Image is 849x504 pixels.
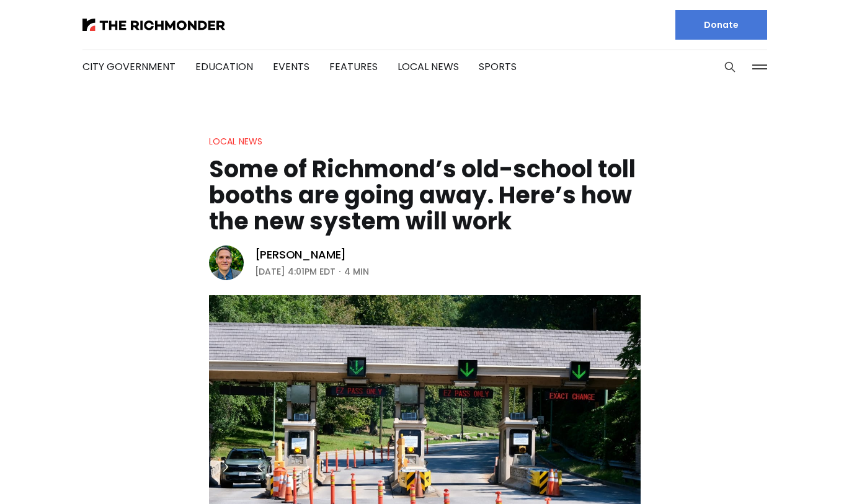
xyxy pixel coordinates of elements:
button: Search this site [721,58,739,76]
a: Events [273,60,309,74]
a: Local News [398,60,459,74]
a: Sports [479,60,517,74]
h1: Some of Richmond’s old-school toll booths are going away. Here’s how the new system will work [209,156,641,234]
a: [PERSON_NAME] [255,247,347,262]
iframe: portal-trigger [744,443,849,504]
span: 4 min [344,264,369,279]
a: Local News [209,135,262,148]
time: [DATE] 4:01PM EDT [255,264,336,279]
a: Donate [675,10,767,40]
img: Graham Moomaw [209,245,244,280]
a: Features [329,60,378,74]
a: Education [195,60,253,74]
img: The Richmonder [82,19,225,31]
a: City Government [82,60,176,74]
